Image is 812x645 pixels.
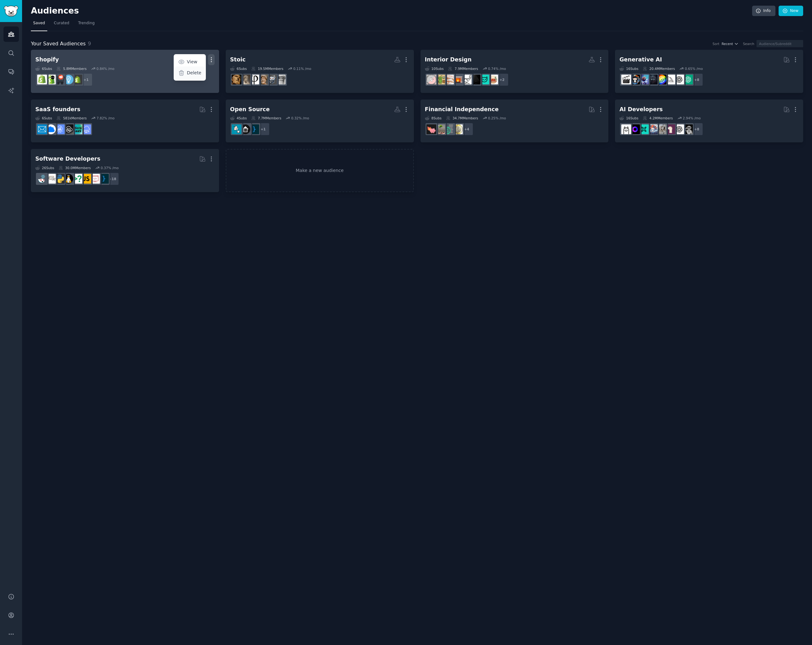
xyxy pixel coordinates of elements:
div: 0.65 % /mo [685,66,703,71]
div: 19.5M Members [251,66,283,71]
div: 7.7M Members [251,116,281,120]
input: Audience/Subreddit [757,40,803,47]
div: + 8 [690,123,703,136]
div: 0.11 % /mo [293,66,311,71]
div: + 2 [496,73,509,86]
div: 6 Sub s [230,66,247,71]
img: shopifyDev [46,75,56,84]
div: 581k Members [56,116,87,120]
img: programming [249,124,259,134]
img: InteriorDesignHacks [444,75,454,84]
img: AmateurInteriorDesign [471,75,480,84]
a: New [779,6,803,16]
img: StableDiffusion [639,75,649,84]
div: 5.8M Members [56,66,86,71]
img: linux [64,174,73,184]
img: AgentsOfAI [683,124,693,134]
div: 20.4M Members [643,66,675,71]
div: 0.74 % /mo [488,66,506,71]
img: midjourney [665,75,675,84]
div: Shopify [35,56,59,64]
img: NoCodeSaaS [64,124,73,134]
span: Recent [722,42,733,46]
img: SaaSSales [55,124,65,134]
a: SaaS founders6Subs581kMembers7.82% /moSaaSmicrosaasNoCodeSaaSSaaSSalesB2BSaaSSaaS_Email_Marketing [31,100,219,143]
img: philosophy [249,75,259,84]
span: 9 [88,41,91,47]
img: opensource [232,124,241,134]
div: AI Developers [619,106,663,113]
img: selfhosted [241,124,250,134]
div: Interior Design [425,56,472,64]
div: 4.2M Members [643,116,673,120]
img: interiordesignideas [453,75,463,84]
div: 10 Sub s [425,66,444,71]
img: LocalLLaMA [665,124,675,134]
img: Stoicism [232,75,241,84]
img: interiordecorating [488,75,498,84]
img: SaaS [81,124,91,134]
img: DesignMyRoom [426,75,436,84]
div: 7.9M Members [448,66,478,71]
div: Generative AI [619,56,662,64]
a: Software Developers26Subs30.0MMembers0.37% /mo+18programmingwebdevjavascriptcscareerquestionslinu... [31,149,219,192]
a: ShopifyViewDelete6Subs5.8MMembers0.84% /mo+1reviewmyshopifyEntrepreneurecommerceshopifyDevshopify [31,50,219,93]
img: ChatGPT [683,75,693,84]
a: Make a new audience [226,149,414,192]
div: 16 Sub s [619,116,638,120]
img: ollama [621,124,631,134]
img: FinancialPlanning [444,124,454,134]
img: reactjs [37,174,47,184]
img: microsaas [72,124,82,134]
img: fatFIRE [426,124,436,134]
img: aiArt [630,75,640,84]
div: SaaS founders [35,106,80,113]
a: Saved [31,18,47,31]
div: 26 Sub s [35,166,54,170]
span: Curated [54,20,69,26]
img: LocalLLM [630,124,640,134]
img: javascript [81,174,91,184]
img: UKPersonalFinance [453,124,463,134]
div: 0.84 % /mo [96,66,114,71]
h2: Audiences [31,6,752,16]
img: malelivingspace [462,75,472,84]
div: 6 Sub s [35,116,52,120]
a: Generative AI16Subs20.4MMembers0.65% /mo+8ChatGPTOpenAImidjourneyGPT3weirddalleStableDiffusionaiA... [615,50,803,93]
img: programming [99,174,109,184]
div: 0.37 % /mo [101,166,119,170]
a: AI Developers16Subs4.2MMembers2.94% /mo+8AgentsOfAIOpenAILocalLLaMAChatGPTCodingAI_AgentsLLMDevsL... [615,100,803,143]
img: Fire [435,124,445,134]
a: View [175,55,205,69]
div: + 4 [460,123,473,136]
img: Entrepreneur [64,75,73,84]
img: Python [55,174,65,184]
img: B2BSaaS [46,124,56,134]
img: ChatGPTCoding [657,124,666,134]
p: Delete [187,70,201,76]
img: stoicquotes [267,75,277,84]
p: View [187,59,197,65]
img: shopify [37,75,47,84]
div: + 1 [79,73,93,86]
div: 34.7M Members [446,116,478,120]
div: 8 Sub s [425,116,442,120]
img: ecommerce [55,75,65,84]
div: + 1 [257,123,270,136]
img: weirddalle [648,75,658,84]
a: Financial Independence8Subs34.7MMembers0.25% /mo+4UKPersonalFinanceFinancialPlanningFirefatFIRE [420,100,609,143]
div: 16 Sub s [619,66,638,71]
img: GPT3 [657,75,666,84]
img: webdev [90,174,100,184]
div: + 18 [106,172,119,186]
span: Your Saved Audiences [31,40,86,48]
a: Curated [52,18,72,31]
div: 6 Sub s [35,66,52,71]
img: aivideo [621,75,631,84]
div: 2.94 % /mo [683,116,701,120]
img: OpenAI [674,75,684,84]
div: 30.0M Members [59,166,91,170]
div: + 8 [690,73,703,86]
img: cscareerquestions [72,174,82,184]
img: reviewmyshopify [72,75,82,84]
